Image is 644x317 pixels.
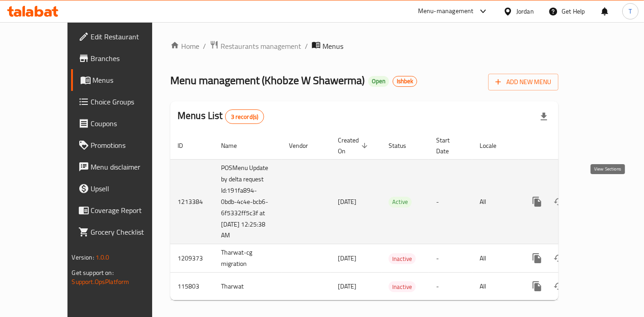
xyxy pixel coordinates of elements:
td: - [429,159,472,244]
span: [DATE] [338,280,356,292]
span: Promotions [91,140,168,151]
td: - [429,244,472,273]
div: Inactive [389,281,416,292]
table: enhanced table [170,132,620,301]
span: Edit Restaurant [91,31,168,42]
span: Coupons [91,118,168,129]
span: Menu management ( Khobze W Shawerma ) [170,70,365,90]
span: Status [389,140,418,151]
span: Branches [91,53,168,64]
span: Start Date [436,135,461,156]
td: Tharwat [214,273,282,300]
button: Change Status [548,275,570,297]
span: Upsell [91,183,168,194]
a: Upsell [71,178,175,199]
div: Inactive [389,253,416,264]
span: Restaurants management [221,41,301,52]
button: more [526,191,548,213]
a: Grocery Checklist [71,221,175,243]
div: Open [368,76,389,87]
a: Edit Restaurant [71,26,175,47]
div: Export file [533,106,555,128]
span: Get support on: [72,267,114,279]
button: Change Status [548,191,570,213]
span: 3 record(s) [226,113,264,121]
td: 1213384 [170,159,214,244]
div: Jordan [516,6,534,16]
span: T [629,6,632,16]
a: Coupons [71,113,175,134]
span: Name [221,140,249,151]
a: Promotions [71,134,175,156]
td: All [472,273,519,300]
span: Vendor [289,140,320,151]
span: Version: [72,251,94,263]
a: Support.OpsPlatform [72,276,130,288]
span: Inactive [389,254,416,264]
span: Menu disclaimer [91,161,168,172]
span: [DATE] [338,252,356,264]
div: Active [389,197,412,208]
td: 115803 [170,273,214,300]
a: Restaurants management [210,40,301,52]
span: Grocery Checklist [91,227,168,237]
span: Menus [322,41,343,52]
div: Menu-management [418,6,474,17]
td: - [429,273,472,300]
a: Branches [71,47,175,69]
div: Total records count [225,109,264,124]
span: Choice Groups [91,96,168,107]
td: All [472,244,519,273]
span: ID [178,140,195,151]
td: POSMenu Update by delta request Id:191fa894-0bdb-4c4e-bcb6-6f5332ff5c3f at [DATE] 12:25:38 AM [214,159,282,244]
span: 1.0.0 [96,251,110,263]
a: Home [170,41,199,52]
span: Active [389,197,412,207]
button: more [526,247,548,269]
span: Coverage Report [91,205,168,216]
span: Add New Menu [495,76,551,88]
span: Created On [338,135,370,156]
span: [DATE] [338,196,356,208]
li: / [305,41,308,52]
span: Open [368,77,389,85]
button: Change Status [548,247,570,269]
td: All [472,159,519,244]
span: Ishbek [393,77,417,85]
li: / [203,41,206,52]
td: Tharwat-cg migration [214,244,282,273]
a: Choice Groups [71,91,175,113]
a: Coverage Report [71,199,175,221]
span: Locale [480,140,508,151]
a: Menu disclaimer [71,156,175,178]
a: Menus [71,69,175,91]
span: Menus [93,75,168,85]
td: 1209373 [170,244,214,273]
h2: Menus List [178,109,264,124]
button: Add New Menu [488,74,558,90]
span: Inactive [389,282,416,292]
nav: breadcrumb [170,40,558,52]
button: more [526,275,548,297]
th: Actions [519,132,620,160]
